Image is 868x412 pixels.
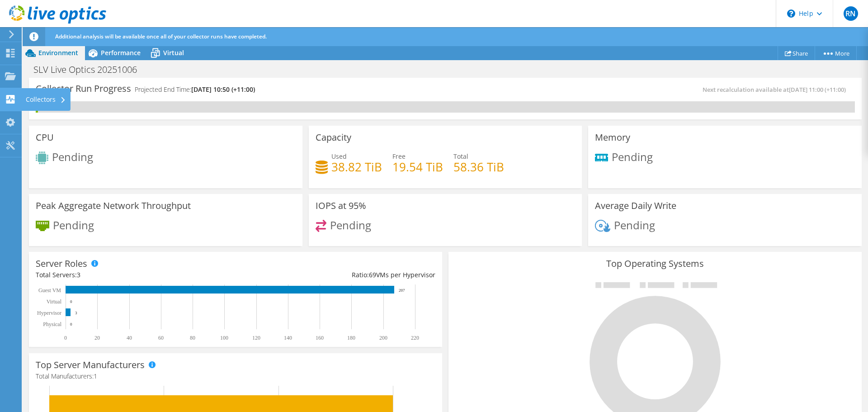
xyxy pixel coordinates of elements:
[399,288,405,293] text: 207
[844,6,858,21] span: RN
[94,335,100,341] text: 20
[392,152,406,161] span: Free
[135,85,255,95] h4: Projected End Time:
[70,299,72,304] text: 0
[47,298,62,305] text: Virtual
[21,88,71,111] div: Collectors
[64,335,67,341] text: 0
[158,335,164,341] text: 60
[191,85,255,94] span: [DATE] 10:50 (+11:00)
[392,162,443,172] h4: 19.54 TiB
[77,270,80,279] span: 3
[127,335,132,341] text: 40
[316,133,351,142] h3: Capacity
[36,360,145,370] h3: Top Server Manufacturers
[36,259,87,269] h3: Server Roles
[453,152,468,161] span: Total
[37,310,61,316] text: Hypervisor
[612,149,653,164] span: Pending
[252,335,260,341] text: 120
[53,217,94,232] span: Pending
[789,85,846,94] span: [DATE] 11:00 (+11:00)
[316,335,324,341] text: 160
[614,217,655,232] span: Pending
[331,162,382,172] h4: 38.82 TiB
[75,311,77,315] text: 3
[595,201,676,211] h3: Average Daily Write
[453,162,504,172] h4: 58.36 TiB
[29,65,151,75] h1: SLV Live Optics 20251006
[455,259,855,269] h3: Top Operating Systems
[316,201,366,211] h3: IOPS at 95%
[330,217,371,232] span: Pending
[347,335,355,341] text: 180
[778,46,815,60] a: Share
[220,335,228,341] text: 100
[55,33,267,40] span: Additional analysis will be available once all of your collector runs have completed.
[36,201,191,211] h3: Peak Aggregate Network Throughput
[36,371,435,381] h4: Total Manufacturers:
[236,270,435,280] div: Ratio: VMs per Hypervisor
[70,322,72,327] text: 0
[379,335,387,341] text: 200
[703,85,850,94] span: Next recalculation available at
[163,48,184,57] span: Virtual
[787,9,795,18] svg: \n
[331,152,347,161] span: Used
[190,335,195,341] text: 80
[38,48,78,57] span: Environment
[38,287,61,294] text: Guest VM
[94,372,97,380] span: 1
[43,321,61,327] text: Physical
[411,335,419,341] text: 220
[595,133,630,142] h3: Memory
[36,133,54,142] h3: CPU
[36,270,236,280] div: Total Servers:
[52,149,93,164] span: Pending
[815,46,857,60] a: More
[284,335,292,341] text: 140
[369,270,376,279] span: 69
[101,48,141,57] span: Performance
